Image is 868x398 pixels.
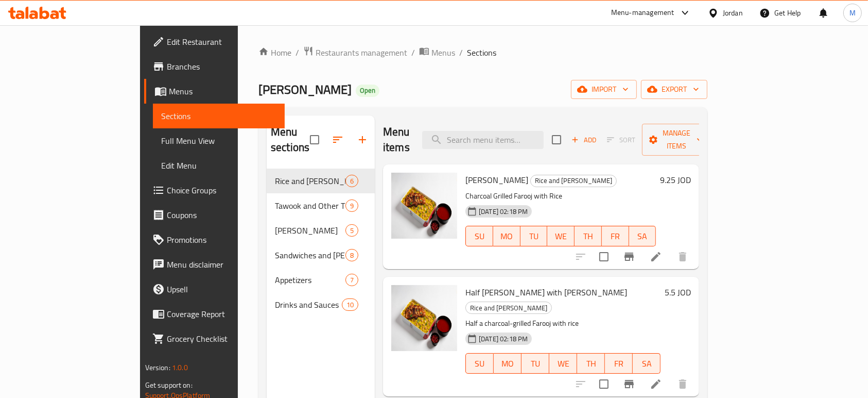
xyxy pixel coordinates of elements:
[526,356,545,371] span: TU
[267,164,375,321] nav: Menu sections
[275,200,345,212] span: Tawook and Other Things
[567,132,600,148] button: Add
[167,283,277,295] span: Upsell
[670,372,695,396] button: delete
[411,46,415,59] li: /
[172,361,188,374] span: 1.0.0
[161,159,277,172] span: Edit Menu
[465,226,493,246] button: SU
[497,229,516,244] span: MO
[602,226,629,246] button: FR
[391,173,457,239] img: Farooj Abo Al-Abd With Rice
[520,226,548,246] button: TU
[144,203,285,227] a: Coupons
[267,218,375,243] div: [PERSON_NAME]5
[345,274,358,286] div: items
[465,302,552,314] div: Rice and Farooj
[144,227,285,252] a: Promotions
[258,46,707,59] nav: breadcrumb
[275,299,342,311] div: Drinks and Sauces
[167,333,277,345] span: Grocery Checklist
[579,229,598,244] span: TH
[346,275,358,285] span: 7
[522,353,549,374] button: TU
[275,175,345,187] span: Rice and [PERSON_NAME]
[553,356,573,371] span: WE
[551,229,570,244] span: WE
[383,124,410,155] h2: Menu items
[494,353,522,374] button: MO
[167,184,277,196] span: Choice Groups
[493,226,520,246] button: MO
[345,249,358,261] div: items
[267,292,375,317] div: Drinks and Sauces10
[258,78,352,101] span: [PERSON_NAME]
[345,224,358,237] div: items
[275,249,345,261] span: Sandwiches and [PERSON_NAME]
[431,46,455,59] span: Menus
[530,175,617,187] div: Rice and Farooj
[169,85,277,97] span: Menus
[579,83,629,96] span: import
[649,83,699,96] span: export
[144,326,285,351] a: Grocery Checklist
[145,378,193,392] span: Get support on:
[161,135,277,147] span: Full Menu View
[465,317,661,330] p: Half a charcoal-grilled Farooj with rice
[549,353,577,374] button: WE
[571,80,637,99] button: import
[459,46,463,59] li: /
[167,36,277,48] span: Edit Restaurant
[670,244,695,269] button: delete
[167,234,277,246] span: Promotions
[144,277,285,302] a: Upsell
[617,244,641,269] button: Branch-specific-item
[153,128,285,153] a: Full Menu View
[665,285,691,300] h6: 5.5 JOD
[325,127,350,152] span: Sort sections
[498,356,517,371] span: MO
[271,124,310,155] h2: Menu sections
[650,251,662,263] a: Edit menu item
[422,131,544,149] input: search
[419,46,455,59] a: Menus
[475,207,532,217] span: [DATE] 02:18 PM
[161,110,277,122] span: Sections
[467,46,496,59] span: Sections
[275,224,345,237] div: Abu Al-Abd Meals
[629,226,656,246] button: SA
[296,46,299,59] li: /
[267,268,375,292] div: Appetizers7
[275,175,345,187] div: Rice and Farooj
[346,251,358,260] span: 8
[606,229,625,244] span: FR
[593,373,615,395] span: Select to update
[641,80,707,99] button: export
[316,46,407,59] span: Restaurants management
[600,132,642,148] span: Select section first
[475,334,532,344] span: [DATE] 02:18 PM
[581,356,601,371] span: TH
[593,246,615,268] span: Select to update
[350,127,375,152] button: Add section
[609,356,629,371] span: FR
[642,124,711,156] button: Manage items
[275,249,345,261] div: Sandwiches and Aboudi
[391,285,457,351] img: Half Farooj Abu Al-Abed with Rice
[577,353,605,374] button: TH
[660,173,691,187] h6: 9.25 JOD
[465,353,494,374] button: SU
[144,29,285,54] a: Edit Restaurant
[617,372,641,396] button: Branch-specific-item
[144,54,285,79] a: Branches
[466,302,551,314] span: Rice and [PERSON_NAME]
[465,190,656,203] p: Charcoal Grilled Farooj with Rice
[275,274,345,286] span: Appetizers
[345,200,358,212] div: items
[525,229,544,244] span: TU
[546,129,567,151] span: Select section
[605,353,633,374] button: FR
[144,252,285,277] a: Menu disclaimer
